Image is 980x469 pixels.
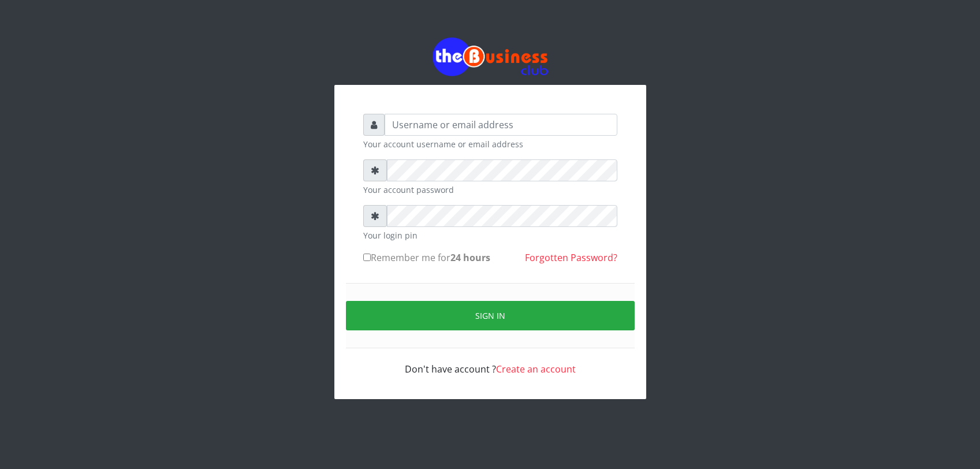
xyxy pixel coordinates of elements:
input: Username or email address [385,114,617,136]
div: Don't have account ? [363,348,617,376]
button: Sign in [346,301,635,330]
a: Forgotten Password? [525,251,617,264]
small: Your account password [363,184,617,196]
small: Your login pin [363,229,617,241]
small: Your account username or email address [363,138,617,150]
input: Remember me for24 hours [363,254,371,261]
a: Create an account [496,363,576,375]
b: 24 hours [450,251,490,264]
label: Remember me for [363,251,490,265]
